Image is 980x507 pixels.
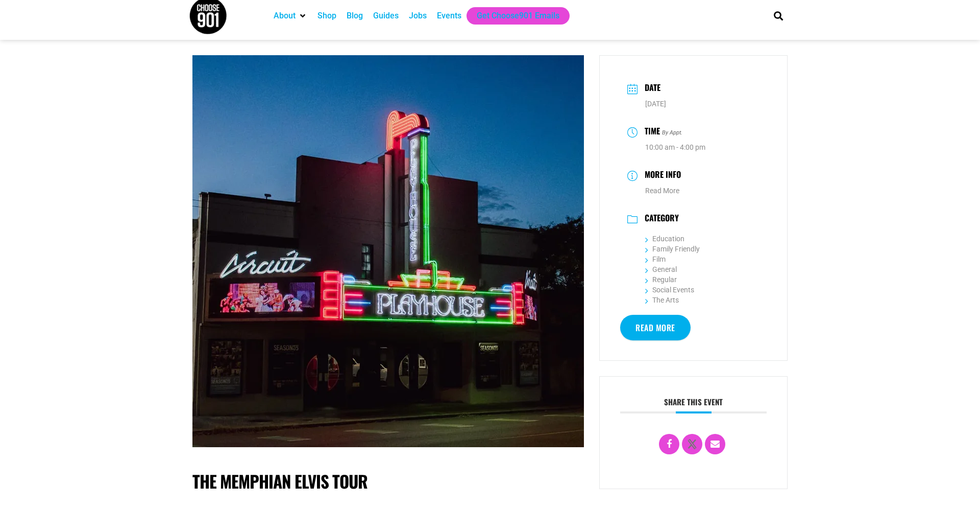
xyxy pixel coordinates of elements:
[645,143,705,151] abbr: 10:00 am - 4:00 pm
[645,275,677,284] a: Regular
[274,10,296,22] a: About
[620,397,767,413] h3: Share this event
[437,10,461,22] a: Events
[640,168,681,183] h3: More Info
[640,125,660,140] h3: Time
[409,10,427,22] a: Jobs
[268,7,756,25] nav: Main nav
[682,434,702,454] a: X Social Network
[645,255,666,263] a: Film
[645,100,666,108] span: [DATE]
[645,245,700,253] a: Family Friendly
[770,7,787,24] div: Search
[347,10,363,22] a: Blog
[317,10,336,22] a: Shop
[705,434,725,454] a: Email
[645,296,679,304] a: The Arts
[645,265,677,273] a: General
[192,55,584,447] img: A theater building at dusk with a brightly lit neon sign reading "Playhouse" and "Circuit" above ...
[192,471,584,492] h1: THE MEMPHIAN ELVIS TOUR
[620,315,691,340] a: Read More
[645,187,679,195] a: Read More
[640,213,679,225] h3: Category
[268,7,312,25] div: About
[477,10,559,22] a: Get Choose901 Emails
[645,286,694,294] a: Social Events
[645,235,684,243] a: Education
[640,81,660,96] h3: Date
[373,10,399,22] a: Guides
[662,129,682,136] i: By Appt.
[659,434,679,454] a: Share on Facebook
